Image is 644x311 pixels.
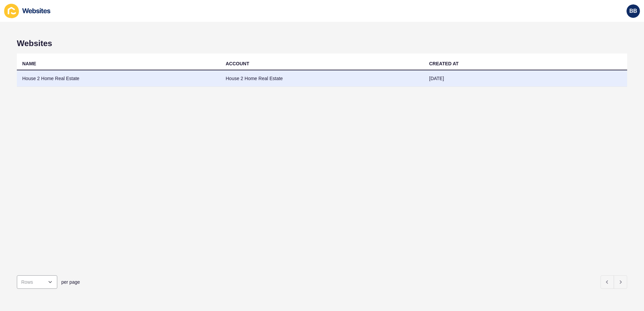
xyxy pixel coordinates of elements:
[22,60,36,67] div: NAME
[17,39,627,48] h1: Websites
[629,8,637,14] span: BB
[17,275,57,289] div: open menu
[429,60,459,67] div: CREATED AT
[220,70,424,87] td: House 2 Home Real Estate
[424,70,627,87] td: [DATE]
[226,60,249,67] div: ACCOUNT
[61,279,80,285] span: per page
[17,70,220,87] td: House 2 Home Real Estate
